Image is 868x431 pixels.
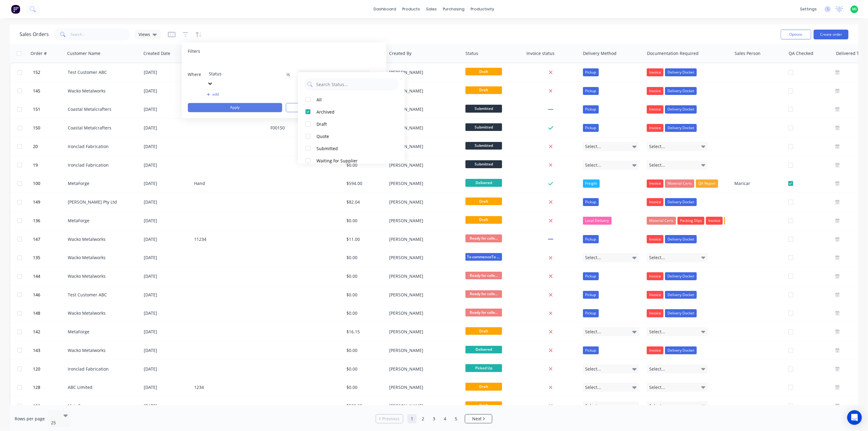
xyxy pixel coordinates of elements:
[347,366,383,372] div: $0.00
[371,5,400,14] a: dashboard
[194,180,262,187] div: Hand
[400,5,423,14] div: products
[373,414,495,423] ul: Pagination
[207,92,279,97] button: add
[31,248,68,267] button: 135
[68,218,136,224] div: MetaForge
[144,292,189,298] div: [DATE]
[649,255,665,261] span: Select...
[31,100,68,118] button: 151
[68,403,136,409] div: MetaForge
[465,401,502,409] span: Draft
[144,403,189,409] div: [DATE]
[347,273,383,279] div: $0.00
[465,416,492,422] a: Next page
[465,197,502,205] span: Draft
[667,292,694,298] span: Delivery Docket
[144,236,189,242] div: [DATE]
[389,347,457,353] div: [PERSON_NAME]
[680,218,702,224] span: Packing Slips
[585,403,601,409] span: Select...
[347,310,383,316] div: $0.00
[583,179,600,187] div: Freight
[144,125,189,131] div: [DATE]
[31,137,68,156] button: 20
[667,236,694,242] span: Delivery Docket
[347,347,383,353] div: $0.00
[451,414,461,423] a: Page 5
[33,273,40,279] span: 144
[347,218,383,224] div: $0.00
[144,347,189,353] div: [DATE]
[649,329,665,335] span: Select...
[68,347,136,353] div: Wacko Metalworks
[68,366,136,372] div: Ironclad Fabrication
[68,329,136,335] div: MetaForge
[472,416,482,422] span: Next
[418,414,428,423] a: Page 2
[647,217,747,225] button: Material CertsPacking SlipsInvoice
[649,143,665,150] span: Select...
[68,162,136,168] div: Ironclad Fabrication
[465,272,502,279] span: Ready for colle...
[647,309,697,317] button: InvoiceDelivery Docket
[144,180,189,187] div: [DATE]
[440,414,450,423] a: Page 4
[585,255,601,261] span: Select...
[465,179,502,187] span: Delivered
[465,290,502,298] span: Ready for colle...
[465,364,502,372] span: Picked Up
[647,346,697,354] button: InvoiceDelivery Docket
[465,105,502,112] span: Submitted
[583,68,599,76] div: Pickup
[583,235,599,243] div: Pickup
[298,130,405,142] button: Quote
[583,309,599,317] div: Pickup
[188,103,282,112] button: Apply
[781,30,811,39] button: Options
[389,384,457,390] div: [PERSON_NAME]
[31,360,68,378] button: 120
[389,180,457,187] div: [PERSON_NAME]
[31,286,68,304] button: 146
[585,366,601,372] span: Select...
[33,180,40,187] span: 100
[68,310,136,316] div: Wacko Metalworks
[647,235,697,243] button: InvoiceDelivery Docket
[68,143,136,150] div: Ironclad Fabrication
[68,236,136,242] div: Wacko Metalworks
[389,88,457,94] div: [PERSON_NAME]
[583,87,599,95] div: Pickup
[647,179,718,187] button: InvoiceMaterial CertsQA Report
[389,255,457,261] div: [PERSON_NAME]
[68,199,136,205] div: [PERSON_NAME] Pty Ltd
[144,218,189,224] div: [DATE]
[814,30,848,39] button: Create order
[389,50,411,56] div: Created By
[667,125,694,131] span: Delivery Docket
[649,88,661,94] span: Invoice
[31,156,68,174] button: 19
[647,68,697,76] button: InvoiceDelivery Docket
[698,180,716,187] span: QA Report
[316,121,390,127] div: Draft
[139,31,150,38] span: Views
[33,255,40,261] span: 135
[316,96,390,103] div: All
[68,88,136,94] div: Wacko Metalworks
[31,50,47,56] div: Order #
[389,125,457,131] div: [PERSON_NAME]
[429,414,439,423] a: Page 3
[583,105,599,113] div: Pickup
[33,143,38,150] span: 20
[144,329,189,335] div: [DATE]
[465,50,478,56] div: Status
[585,143,601,150] span: Select...
[465,123,502,131] span: Submitted
[347,384,383,390] div: $0.00
[585,384,601,390] span: Select...
[649,199,661,205] span: Invoice
[31,397,68,415] button: 126
[347,162,383,168] div: $0.00
[389,199,457,205] div: [PERSON_NAME]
